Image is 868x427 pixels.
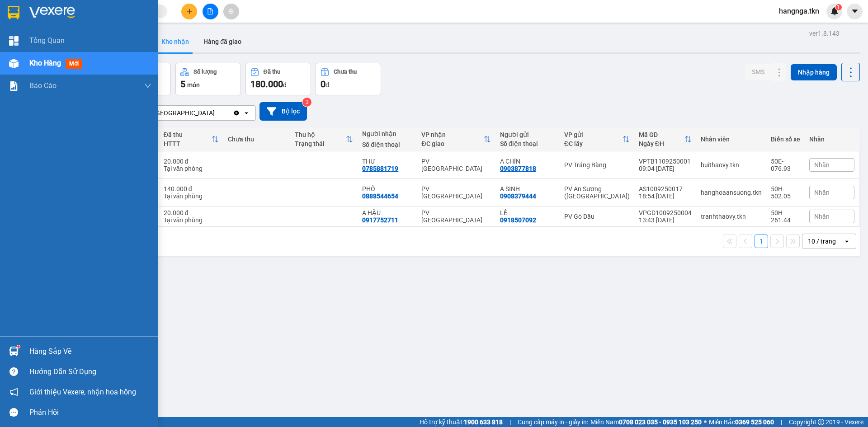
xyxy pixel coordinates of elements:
[500,131,555,138] div: Người gửi
[421,131,484,138] div: VP nhận
[66,59,82,69] span: mới
[164,131,212,138] div: Đã thu
[164,209,219,216] div: 20.000 đ
[9,59,19,68] img: warehouse-icon
[164,158,219,165] div: 20.000 đ
[302,98,311,107] sup: 3
[851,7,859,15] span: caret-down
[9,408,18,417] span: message
[164,140,212,147] div: HTTT
[500,158,555,165] div: A CHÍN
[154,31,196,52] button: Kho nhận
[196,31,249,52] button: Hàng đã giao
[500,216,536,224] div: 0918507092
[771,136,800,143] div: Biển số xe
[814,213,830,220] span: Nhãn
[639,216,692,224] div: 13:43 [DATE]
[325,81,329,89] span: đ
[818,419,824,425] span: copyright
[564,213,630,220] div: PV Gò Dầu
[560,127,634,151] th: Toggle SortBy
[837,4,840,10] span: 1
[9,367,18,376] span: question-circle
[29,386,136,398] span: Giới thiệu Vexere, nhận hoa hồng
[809,28,840,38] div: ver 1.8.143
[830,7,839,15] img: icon-new-feature
[564,140,623,147] div: ĐC lấy
[207,8,213,14] span: file-add
[29,59,61,67] span: Kho hàng
[29,345,151,358] div: Hàng sắp về
[159,127,223,151] th: Toggle SortBy
[245,63,311,95] button: Đã thu180.000đ
[509,417,511,427] span: |
[283,81,287,89] span: đ
[771,185,800,200] div: 50H-502.05
[233,109,240,117] svg: Clear value
[164,192,219,200] div: Tại văn phòng
[701,136,762,143] div: Nhân viên
[564,185,630,200] div: PV An Sương ([GEOGRAPHIC_DATA])
[639,165,692,172] div: 09:04 [DATE]
[193,69,217,75] div: Số lượng
[187,81,200,89] span: món
[771,158,800,172] div: 50E-076.93
[421,209,491,224] div: PV [GEOGRAPHIC_DATA]
[417,127,495,151] th: Toggle SortBy
[243,109,250,117] svg: open
[421,185,491,200] div: PV [GEOGRAPHIC_DATA]
[500,140,555,147] div: Số điện thoại
[701,213,762,220] div: tranhthaovy.tkn
[9,347,19,356] img: warehouse-icon
[500,192,536,200] div: 0908379444
[164,216,219,224] div: Tại văn phòng
[500,165,536,172] div: 0903877818
[704,420,707,424] span: ⚪️
[808,237,836,246] div: 10 / trang
[228,136,286,143] div: Chưa thu
[814,161,830,169] span: Nhãn
[639,158,692,165] div: VPTB1109250001
[180,79,185,89] span: 5
[334,69,357,75] div: Chưa thu
[186,8,193,14] span: plus
[362,158,412,165] div: THƯ
[639,185,692,192] div: AS1009250017
[791,64,837,80] button: Nhập hàng
[847,4,863,19] button: caret-down
[639,140,684,147] div: Ngày ĐH
[814,189,830,196] span: Nhãn
[362,192,398,200] div: 0888544654
[500,209,555,216] div: LỀ
[619,418,702,426] strong: 0708 023 035 - 0935 103 250
[29,35,65,46] span: Tổng Quan
[164,185,219,192] div: 140.000 đ
[223,4,239,19] button: aim
[250,79,283,89] span: 180.000
[295,131,346,138] div: Thu hộ
[362,209,412,216] div: A HẬU
[421,140,484,147] div: ĐC giao
[701,161,762,169] div: buithaovy.tkn
[316,63,381,95] button: Chưa thu0đ
[8,6,19,19] img: logo-vxr
[639,209,692,216] div: VPGD1009250004
[590,417,702,427] span: Miền Nam
[181,4,197,19] button: plus
[639,192,692,200] div: 18:54 [DATE]
[500,185,555,192] div: A SINH
[362,185,412,192] div: PHỐ
[362,130,412,137] div: Người nhận
[264,69,280,75] div: Đã thu
[203,4,218,19] button: file-add
[735,418,774,426] strong: 0369 525 060
[362,165,398,172] div: 0785881719
[9,81,19,91] img: solution-icon
[835,4,842,10] sup: 1
[216,108,217,117] input: Selected PV Hòa Thành.
[362,141,412,148] div: Số điện thoại
[464,418,503,426] strong: 1900 633 818
[639,131,684,138] div: Mã GD
[518,417,588,427] span: Cung cấp máy in - giấy in:
[29,80,57,91] span: Báo cáo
